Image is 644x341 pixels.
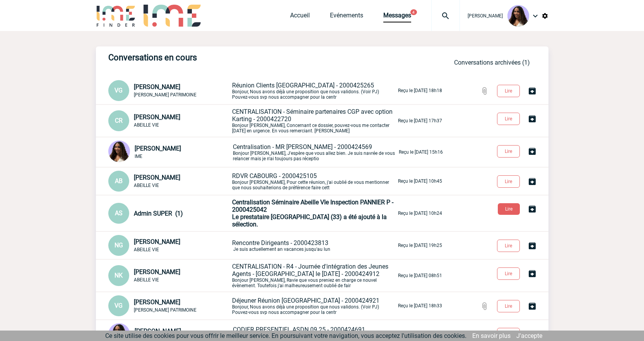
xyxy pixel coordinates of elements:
span: CENTRALISATION - R4 - Journée d'intégration des Jeunes Agents - [GEOGRAPHIC_DATA] le [DATE] - 200... [232,263,388,278]
img: IME-Finder [96,5,136,27]
span: CODIER PRESENTIEL ASDN 09.25 - 2000424691 [233,326,365,333]
a: Lire [491,242,528,249]
p: Bonjour [PERSON_NAME], Concernant ce dossier, pouvez-vous me contacter [DATE] en urgence. En vous... [232,108,396,134]
h3: Conversations en cours [108,53,340,62]
span: NG [114,242,123,249]
a: AS Admin SUPER (1) Centralisation Séminaire Abeille VIe Inspection PANNIER P - 2000425042Le prest... [108,209,442,216]
span: CENTRALISATION - Séminaire partenaires CGP avec option Karting - 2000422720 [232,108,393,123]
a: AB [PERSON_NAME] ABEILLE VIE RDVR CABOURG - 2000425105Bonjour [PERSON_NAME], Pour cette réunion, ... [108,177,442,184]
span: RDVR CABOURG - 2000425105 [232,172,317,180]
p: Reçu le [DATE] 17h37 [398,118,442,123]
img: Archiver la conversation [528,302,537,311]
span: Le prestataire [GEOGRAPHIC_DATA] (33) a été ajouté à la sélection. [232,213,387,228]
button: Lire [497,328,520,340]
span: AB [115,177,123,185]
a: Messages [383,12,411,22]
a: CR [PERSON_NAME] ABEILLE VIE CENTRALISATION - Séminaire partenaires CGP avec option Karting - 200... [108,117,442,124]
span: Admin SUPER (1) [134,210,183,217]
span: [PERSON_NAME] PATRIMOINE [134,307,196,313]
button: Lire [497,145,520,158]
p: Bonjour [PERSON_NAME], Pour cette réunion, j'ai oublié de vous mentionner que nous souhaiterions ... [232,172,396,190]
a: NK [PERSON_NAME] ABEILLE VIE CENTRALISATION - R4 - Journée d'intégration des Jeunes Agents - [GEO... [108,271,442,279]
span: [PERSON_NAME] [134,83,180,91]
img: 131234-0.jpg [507,5,529,27]
span: AS [115,209,123,217]
span: [PERSON_NAME] [468,13,503,19]
div: Conversation privée : Client - Agence [108,235,231,256]
div: Conversation privée : Client - Agence [108,141,231,164]
button: Lire [497,240,520,252]
a: Lire [491,330,528,337]
span: NK [114,272,123,279]
a: Lire [491,115,528,122]
span: Centralisation Séminaire Abeille VIe Inspection PANNIER P - 2000425042 [232,199,393,213]
button: Lire [497,300,520,312]
img: 131234-0.jpg [108,141,130,162]
img: Archiver la conversation [528,241,537,250]
div: Conversation privée : Client - Agence [108,80,231,101]
span: [PERSON_NAME] [134,174,180,181]
a: Lire [491,269,528,277]
img: Archiver la conversation [528,204,537,214]
div: Conversation privée : Client - Agence [108,110,231,131]
p: Bonjour, Nous avons déjà une proposition que nous validons. (Voir PJ) Pouvez-vous svp nous accomp... [232,297,396,315]
button: Lire [497,85,520,97]
span: ABEILLE VIE [134,247,159,252]
button: Lire [497,267,520,280]
img: Archiver la conversation [528,177,537,186]
span: ABEILLE VIE [134,183,159,188]
div: Conversation privée : Client - Agence [108,295,231,316]
button: 4 [410,9,417,15]
span: [PERSON_NAME] [134,298,180,306]
span: [PERSON_NAME] [135,327,181,335]
span: CR [115,117,123,124]
a: NG [PERSON_NAME] ABEILLE VIE Rencontre Dirigeants - 2000423813 Je suis actuellement an vacances j... [108,241,442,248]
p: Bonjour [PERSON_NAME], J'espère que vous allez bien. Je suis navrée de vous relancer mais je n'ai... [233,143,397,161]
div: Conversation privée : Client - Agence [108,171,231,192]
button: Lire [498,203,520,215]
span: [PERSON_NAME] PATRIMOINE [134,92,196,98]
span: VG [114,302,123,309]
span: [PERSON_NAME] [134,238,180,245]
span: Déjeuner Réunion [GEOGRAPHIC_DATA] - 2000424921 [232,297,379,304]
p: Reçu le [DATE] 18h18 [398,88,442,93]
button: Lire [497,113,520,125]
a: Lire [491,87,528,94]
p: Reçu le [DATE] 18h33 [398,303,442,308]
img: Archiver la conversation [528,147,537,156]
div: Conversation privée : Client - Agence [108,265,231,286]
span: ABEILLE VIE [134,277,159,283]
p: Bonjour, Nous avons déjà une proposition que nous validons. (Voir PJ) Pouvez-vous svp nous accomp... [232,82,396,100]
a: Lire [491,177,528,185]
p: Reçu le [DATE] 10h45 [398,178,442,184]
a: Lire [491,147,528,154]
a: Conversations archivées (1) [454,59,530,66]
span: Réunion Clients [GEOGRAPHIC_DATA] - 2000425265 [232,82,374,89]
span: [PERSON_NAME] [134,113,180,121]
div: Conversation privée : Client - Agence [108,203,231,224]
img: Archiver la conversation [528,329,537,339]
p: Reçu le [DATE] 19h25 [398,243,442,248]
span: Centralisation - MR [PERSON_NAME] - 2000424569 [233,143,372,151]
p: Reçu le [DATE] 15h16 [399,149,443,155]
a: Accueil [290,12,310,22]
a: [PERSON_NAME] IME Centralisation - MR [PERSON_NAME] - 2000424569Bonjour [PERSON_NAME], J'espère q... [108,148,443,155]
button: Lire [497,175,520,188]
a: Evénements [330,12,363,22]
img: Archiver la conversation [528,114,537,123]
span: VG [114,87,123,94]
span: [PERSON_NAME] [134,268,180,276]
span: Ce site utilise des cookies pour vous offrir le meilleur service. En poursuivant votre navigation... [105,332,466,339]
span: Rencontre Dirigeants - 2000423813 [232,239,328,247]
p: Je suis actuellement an vacances jusqu'au lun [232,239,396,252]
a: J'accepte [516,332,542,339]
a: Lire [492,205,528,212]
p: Bonjour [PERSON_NAME], Ravie que vous preniez en charge ce nouvel évènement. Toutefois j'ai malhe... [232,263,396,288]
a: VG [PERSON_NAME] [PERSON_NAME] PATRIMOINE Réunion Clients [GEOGRAPHIC_DATA] - 2000425265Bonjour, ... [108,86,442,94]
p: Reçu le [DATE] 10h24 [398,211,442,216]
a: VG [PERSON_NAME] [PERSON_NAME] PATRIMOINE Déjeuner Réunion [GEOGRAPHIC_DATA] - 2000424921Bonjour,... [108,302,442,309]
span: ABEILLE VIE [134,122,159,128]
a: Lire [491,302,528,309]
img: Archiver la conversation [528,269,537,278]
img: Archiver la conversation [528,86,537,96]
